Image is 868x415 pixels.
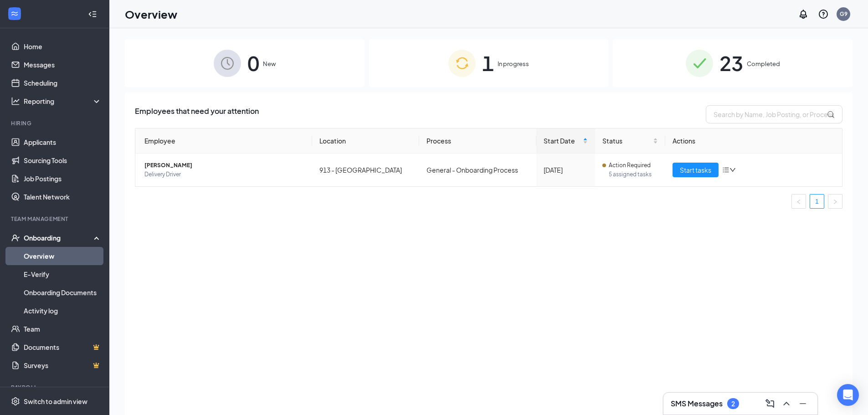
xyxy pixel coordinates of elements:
span: Action Required [609,161,651,170]
span: Delivery Driver [144,170,305,179]
h3: SMS Messages [671,399,723,409]
a: E-Verify [24,265,102,283]
svg: Collapse [88,10,97,19]
button: Start tasks [673,163,719,177]
button: ChevronUp [779,396,794,411]
a: Team [24,320,102,338]
th: Status [595,128,666,154]
th: Location [312,128,419,154]
div: Team Management [11,215,100,223]
div: 2 [731,400,735,408]
span: Start Date [544,136,580,146]
span: Completed [747,59,780,68]
a: Activity log [24,302,102,320]
a: Applicants [24,133,102,151]
div: [DATE] [544,165,587,175]
a: Talent Network [24,188,102,206]
span: down [729,167,736,173]
span: Status [602,136,652,146]
svg: Analysis [11,97,20,106]
svg: Notifications [798,9,809,20]
button: Minimize [796,396,810,411]
button: ComposeMessage [763,396,777,411]
div: Reporting [24,97,102,106]
div: G9 [840,10,847,18]
a: Sourcing Tools [24,151,102,169]
a: 1 [810,195,824,208]
svg: Settings [11,397,20,406]
li: Next Page [828,194,842,209]
span: 23 [719,47,743,79]
th: Actions [665,128,842,154]
li: Previous Page [791,194,806,209]
svg: ChevronUp [781,398,792,409]
td: General - Onboarding Process [419,154,536,186]
div: Onboarding [24,233,94,242]
a: Job Postings [24,169,102,188]
div: Hiring [11,119,100,127]
a: Home [24,37,102,56]
svg: QuestionInfo [818,9,829,20]
a: Overview [24,247,102,265]
svg: WorkstreamLogo [10,9,19,18]
svg: Minimize [797,398,808,409]
button: right [828,194,842,209]
div: Payroll [11,384,100,391]
td: 913 - [GEOGRAPHIC_DATA] [312,154,419,186]
span: In progress [498,59,529,68]
div: Open Intercom Messenger [837,384,859,406]
li: 1 [810,194,824,209]
th: Process [419,128,536,154]
a: Onboarding Documents [24,283,102,302]
a: DocumentsCrown [24,338,102,356]
input: Search by Name, Job Posting, or Process [706,105,842,123]
span: right [832,199,838,205]
span: New [263,59,276,68]
h1: Overview [125,6,177,22]
span: [PERSON_NAME] [144,161,305,170]
a: SurveysCrown [24,356,102,374]
button: left [791,194,806,209]
span: Employees that need your attention [135,105,259,123]
span: bars [722,166,729,174]
span: left [796,199,801,205]
span: Start tasks [680,165,711,175]
svg: ComposeMessage [765,398,776,409]
svg: UserCheck [11,233,20,242]
a: Messages [24,56,102,74]
span: 0 [247,47,259,79]
span: 1 [482,47,494,79]
span: 5 assigned tasks [609,170,658,179]
th: Employee [135,128,312,154]
div: Switch to admin view [24,397,87,406]
a: Scheduling [24,74,102,92]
